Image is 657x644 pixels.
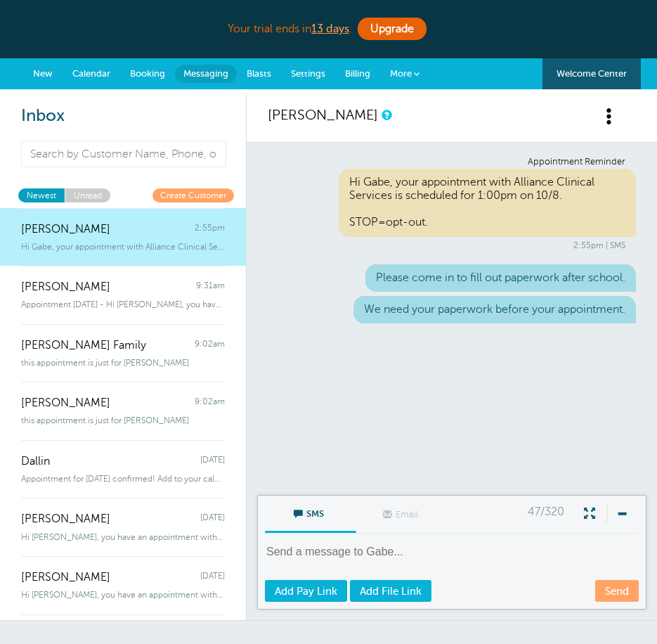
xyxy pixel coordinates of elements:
a: Upgrade [358,18,427,40]
a: Unread [65,188,110,202]
div: We need your paperwork before your appointment. [353,296,636,323]
span: New [33,68,53,79]
div: Your trial ends in . [16,14,640,44]
span: Appointment [DATE] - Hi [PERSON_NAME], you have an appointment with Alliance Clinical Services [D... [21,300,225,309]
span: [PERSON_NAME] [21,281,110,294]
span: Calendar [72,68,110,79]
span: [DATE] [200,455,225,468]
span: 47/320 [528,505,564,519]
span: Email [367,496,437,530]
a: More [380,58,429,90]
a: Messaging [175,65,237,83]
span: 9:31am [196,281,225,294]
a: Send [595,580,639,602]
span: Add Pay Link [275,586,337,597]
a: 13 days [311,22,349,35]
div: Appointment Reminder [278,157,625,167]
span: More [390,68,412,79]
span: Add File Link [360,586,422,597]
span: Appointment for [DATE] confirmed! Add to your calendar: goreminde [21,474,225,484]
a: Newest [18,188,65,202]
span: Hi Gabe, your appointment with Alliance Clinical Services is scheduled for [21,242,225,252]
span: [PERSON_NAME] [21,513,110,526]
a: This is a history of all communications between GoReminders and your customer. [382,110,390,120]
span: [PERSON_NAME] [21,571,110,584]
a: Welcome Center [542,58,641,89]
span: [DATE] [200,513,225,526]
a: Billing [335,58,380,89]
a: Calendar [63,58,120,89]
span: Blasts [247,68,271,79]
a: Settings [281,58,335,89]
span: Hi [PERSON_NAME], you have an appointment with Alliance Clinical Services [DATE] a [21,532,225,542]
span: [PERSON_NAME] [21,397,110,410]
a: Add File Link [350,580,431,602]
span: [PERSON_NAME] [21,223,110,236]
span: [PERSON_NAME] Family [21,339,146,352]
a: Create Customer [152,188,234,202]
div: Hi Gabe, your appointment with Alliance Clinical Services is scheduled for 1:00pm on 10/8. STOP=o... [339,169,636,237]
span: Booking [130,68,165,79]
a: [PERSON_NAME] [268,107,378,123]
span: 2:55pm [195,223,225,236]
input: Search by Customer Name, Phone, or Email [21,141,226,167]
span: SMS [275,496,346,529]
span: 9:02am [195,339,225,352]
span: 9:02am [195,397,225,410]
a: New [23,58,63,89]
span: this appointment is just for [PERSON_NAME] [21,358,189,368]
span: Billing [345,68,370,79]
a: Add Pay Link [265,580,347,602]
div: Please come in to fill out paperwork after school. [365,264,636,292]
span: [DATE] [200,571,225,584]
a: Blasts [237,58,281,89]
span: Messaging [183,68,228,79]
h2: Inbox [21,106,225,127]
a: Booking [120,58,175,89]
span: Settings [291,68,325,79]
span: this appointment is just for [PERSON_NAME] [21,416,189,425]
span: Dallin [21,455,50,468]
div: 2:55pm | SMS [278,240,625,250]
span: Hi [PERSON_NAME], you have an appointment with Alliance Clinical Services [DATE] at [21,590,225,600]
